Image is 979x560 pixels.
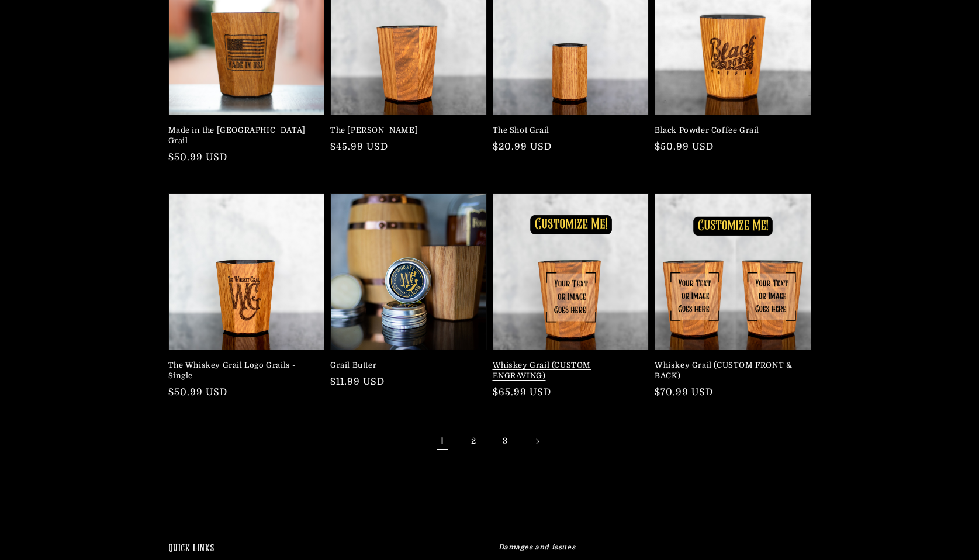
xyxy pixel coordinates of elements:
[493,125,642,136] a: The Shot Grail
[655,360,804,381] a: Whiskey Grail (CUSTOM FRONT & BACK)
[330,360,480,371] a: Grail Butter
[655,125,804,136] a: Black Powder Coffee Grail
[499,543,576,551] strong: Damages and issues
[524,428,550,454] a: Next page
[168,542,481,556] h2: Quick links
[168,125,318,146] a: Made in the [GEOGRAPHIC_DATA] Grail
[461,428,487,454] a: Page 2
[430,428,455,454] span: Page 1
[168,360,318,381] a: The Whiskey Grail Logo Grails - Single
[493,360,642,381] a: Whiskey Grail (CUSTOM ENGRAVING)
[330,125,480,136] a: The [PERSON_NAME]
[168,428,811,454] nav: Pagination
[493,428,518,454] a: Page 3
